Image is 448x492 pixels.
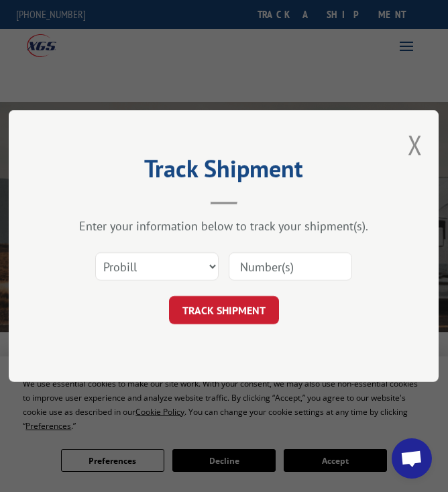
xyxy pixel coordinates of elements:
h2: Track Shipment [76,159,372,185]
div: Enter your information below to track your shipment(s). [76,218,372,234]
input: Number(s) [229,252,352,281]
button: TRACK SHIPMENT [169,296,279,324]
button: Close modal [408,127,423,162]
div: Open chat [392,438,432,479]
